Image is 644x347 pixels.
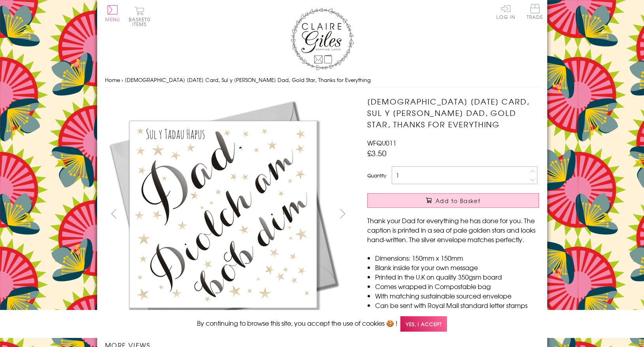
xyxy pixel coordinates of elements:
a: Log In [496,4,515,19]
li: Comes wrapped in Compostable bag [375,282,539,291]
button: prev [105,205,123,222]
span: 0 items [132,16,150,28]
label: Quantity [367,172,386,179]
li: Blank inside for your own message [375,263,539,272]
span: WFQU011 [367,138,396,147]
h1: [DEMOGRAPHIC_DATA] [DATE] Card, Sul y [PERSON_NAME] Dad, Gold Star, Thanks for Everything [367,96,539,130]
span: Trade [527,4,543,19]
button: next [334,205,351,222]
a: Home [105,76,120,84]
span: Add to Basket [436,197,481,205]
img: Welsh Father's Day Card, Sul y Tadau Hapus Dad, Gold Star, Thanks for Everything [105,96,342,332]
button: Menu [105,5,120,22]
span: Yes, I accept [400,316,447,332]
button: Basket0 items [129,6,150,26]
img: Claire Giles Greetings Cards [291,8,354,70]
button: Add to Basket [367,193,539,208]
li: Dimensions: 150mm x 150mm [375,253,539,263]
li: Can be sent with Royal Mail standard letter stamps [375,300,539,310]
nav: breadcrumbs [105,72,539,88]
li: With matching sustainable sourced envelope [375,291,539,300]
a: Trade [527,4,543,21]
span: [DEMOGRAPHIC_DATA] [DATE] Card, Sul y [PERSON_NAME] Dad, Gold Star, Thanks for Everything [125,76,371,84]
span: £3.50 [367,147,387,159]
li: Printed in the U.K on quality 350gsm board [375,272,539,282]
p: Thank your Dad for everything he has done for you. The caption is printed in a sea of pale golden... [367,216,539,244]
span: › [122,76,123,84]
span: Menu [105,16,120,23]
